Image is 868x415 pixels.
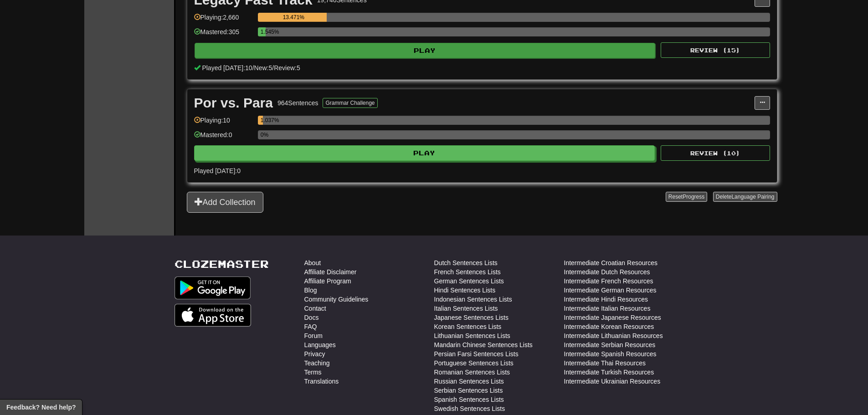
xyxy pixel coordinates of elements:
[277,98,318,108] div: 964 Sentences
[261,13,327,22] div: 13.471%
[564,322,654,331] a: Intermediate Korean Resources
[175,277,251,299] img: Get it on Google Play
[304,349,325,359] a: Privacy
[434,286,496,295] a: Hindi Sentences Lists
[434,277,504,286] a: German Sentences Lists
[252,64,254,72] span: /
[564,286,657,295] a: Intermediate German Resources
[661,145,770,161] button: Review (10)
[261,116,263,125] div: 1.037%
[731,194,774,200] span: Language Pairing
[194,130,253,145] div: Mastered: 0
[304,286,317,295] a: Blog
[323,98,377,108] button: Grammar Challenge
[564,295,648,304] a: Intermediate Hindi Resources
[274,64,300,72] span: Review: 5
[564,340,656,349] a: Intermediate Serbian Resources
[195,43,656,58] button: Play
[434,359,514,368] a: Portuguese Sentences Lists
[304,322,317,331] a: FAQ
[666,192,707,202] button: ResetProgress
[564,368,654,377] a: Intermediate Turkish Resources
[304,258,321,267] a: About
[564,258,657,267] a: Intermediate Croatian Resources
[304,313,319,322] a: Docs
[434,386,503,395] a: Serbian Sentences Lists
[434,313,508,322] a: Japanese Sentences Lists
[564,304,651,313] a: Intermediate Italian Resources
[434,340,533,349] a: Mandarin Chinese Sentences Lists
[434,267,501,277] a: French Sentences Lists
[254,64,272,72] span: New: 5
[434,295,512,304] a: Indonesian Sentences Lists
[194,145,655,161] button: Play
[564,377,661,386] a: Intermediate Ukrainian Resources
[434,258,498,267] a: Dutch Sentences Lists
[564,313,661,322] a: Intermediate Japanese Resources
[194,27,253,42] div: Mastered: 305
[661,42,770,58] button: Review (15)
[175,258,269,270] a: Clozemaster
[683,194,704,200] span: Progress
[6,403,76,412] span: Open feedback widget
[434,377,504,386] a: Russian Sentences Lists
[304,368,322,377] a: Terms
[304,304,326,313] a: Contact
[194,13,253,28] div: Playing: 2,660
[434,395,504,404] a: Spanish Sentences Lists
[434,368,510,377] a: Romanian Sentences Lists
[564,331,663,340] a: Intermediate Lithuanian Resources
[175,304,252,327] img: Get it on App Store
[304,295,369,304] a: Community Guidelines
[304,267,357,277] a: Affiliate Disclaimer
[434,404,505,413] a: Swedish Sentences Lists
[304,359,330,368] a: Teaching
[194,167,241,174] span: Played [DATE]: 0
[434,349,519,359] a: Persian Farsi Sentences Lists
[194,116,253,131] div: Playing: 10
[202,64,252,72] span: Played [DATE]: 10
[304,340,336,349] a: Languages
[261,27,266,36] div: 1.545%
[713,192,777,202] button: DeleteLanguage Pairing
[564,267,650,277] a: Intermediate Dutch Resources
[434,322,502,331] a: Korean Sentences Lists
[187,192,263,213] button: Add Collection
[564,277,653,286] a: Intermediate French Resources
[434,331,510,340] a: Lithuanian Sentences Lists
[304,377,339,386] a: Translations
[304,331,323,340] a: Forum
[434,304,498,313] a: Italian Sentences Lists
[304,277,351,286] a: Affiliate Program
[272,64,274,72] span: /
[564,349,657,359] a: Intermediate Spanish Resources
[564,359,646,368] a: Intermediate Thai Resources
[194,96,273,110] div: Por vs. Para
